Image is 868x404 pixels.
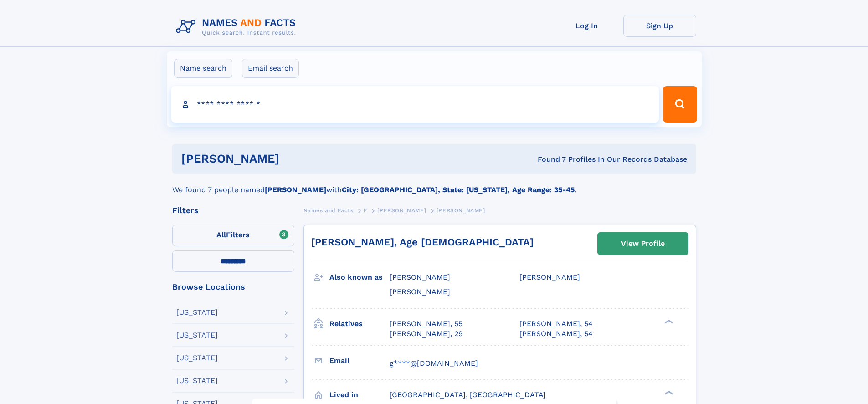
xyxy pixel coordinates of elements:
[364,207,367,214] span: F
[663,389,673,395] div: ❯
[172,283,294,291] div: Browse Locations
[172,225,294,246] label: Filters
[598,233,688,255] a: View Profile
[408,154,687,164] div: Found 7 Profiles In Our Records Database
[390,273,450,281] span: [PERSON_NAME]
[390,329,463,339] a: [PERSON_NAME], 29
[172,174,696,195] div: We found 7 people named with .
[623,15,696,37] a: Sign Up
[342,185,575,194] b: City: [GEOGRAPHIC_DATA], State: [US_STATE], Age Range: 35-45
[377,205,426,216] a: [PERSON_NAME]
[377,207,426,214] span: [PERSON_NAME]
[390,319,462,329] a: [PERSON_NAME], 55
[181,153,409,164] h1: [PERSON_NAME]
[172,206,294,215] div: Filters
[329,353,390,368] h3: Email
[171,86,659,123] input: search input
[265,185,326,194] b: [PERSON_NAME]
[519,329,593,339] a: [PERSON_NAME], 54
[174,59,232,78] label: Name search
[216,230,226,239] span: All
[176,377,218,384] div: [US_STATE]
[663,318,673,324] div: ❯
[390,287,450,296] span: [PERSON_NAME]
[621,233,665,254] div: View Profile
[176,309,218,316] div: [US_STATE]
[242,59,299,78] label: Email search
[172,15,303,39] img: Logo Names and Facts
[550,15,623,37] a: Log In
[437,207,485,214] span: [PERSON_NAME]
[329,270,390,285] h3: Also known as
[311,236,534,248] a: [PERSON_NAME], Age [DEMOGRAPHIC_DATA]
[329,387,390,403] h3: Lived in
[364,205,367,216] a: F
[176,332,218,339] div: [US_STATE]
[176,354,218,362] div: [US_STATE]
[519,273,580,281] span: [PERSON_NAME]
[329,316,390,332] h3: Relatives
[303,205,354,216] a: Names and Facts
[519,319,593,329] a: [PERSON_NAME], 54
[663,86,697,123] button: Search Button
[390,390,546,399] span: [GEOGRAPHIC_DATA], [GEOGRAPHIC_DATA]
